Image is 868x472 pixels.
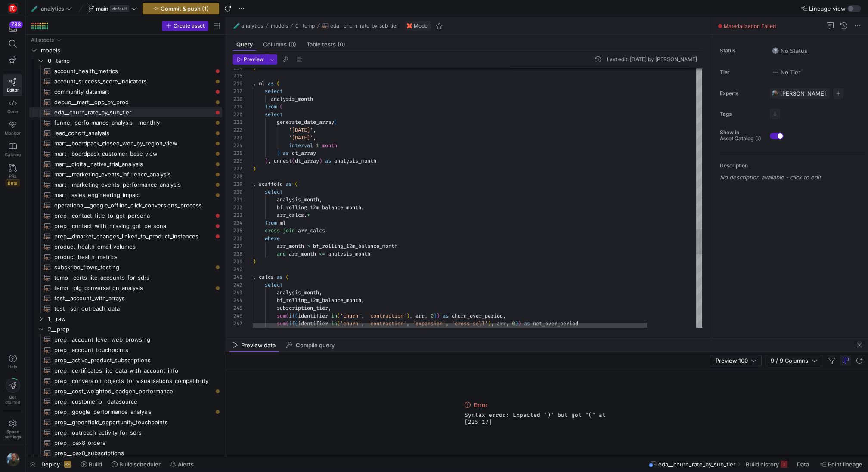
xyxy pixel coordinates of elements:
a: prep__google_performance_analysis​​​​​​​​​​ [29,407,222,417]
span: Get started [5,395,20,405]
span: models [271,23,288,29]
a: mart__sales_engineering_impact​​​​​​​​​​ [29,190,222,200]
span: join [283,227,295,234]
div: Press SPACE to select this row. [29,35,222,45]
div: 228 [233,173,242,180]
a: Catalog [3,139,22,160]
span: from [265,219,277,226]
div: 243 [233,289,242,296]
a: community_datamart​​​​​​​​​​ [29,86,222,97]
span: Beta [6,179,20,186]
div: Press SPACE to select this row. [29,303,222,314]
span: identifier [298,312,328,319]
img: undefined [407,23,412,28]
span: sum [277,312,286,319]
span: 'contraction' [367,312,406,319]
span: subscription_tier [277,305,328,312]
a: prep__pax8_orders​​​​​​​​​​ [29,438,222,448]
span: Create asset [174,23,205,29]
span: generate_date_array [277,119,334,126]
a: eda__churn_rate_by_sub_tier​​​​​​​​​​ [29,107,222,117]
div: 237 [233,242,242,250]
span: Build scheduler [119,461,161,468]
button: 9 / 9 Columns [765,355,823,366]
div: All assets [31,37,54,43]
span: Alerts [178,461,194,468]
span: prep__account_touchpoints​​​​​​​​​​ [54,345,212,355]
span: , [328,305,331,312]
span: Columns [263,42,296,47]
span: prep__contact_with_missing_gpt_persona​​​​​​​​​​ [54,221,212,231]
span: prep__cost_weighted_leadgen_performance​​​​​​​​​​ [54,386,212,396]
span: , [253,181,256,188]
span: Preview 100 [716,357,748,364]
span: arr_month [289,250,316,257]
a: prep__contact_title_to_gpt_persona​​​​​​​​​​ [29,210,222,221]
div: 226 [233,157,242,165]
span: prep__pax8_orders​​​​​​​​​​ [54,438,212,448]
span: . [304,212,307,219]
span: 1__raw [48,314,221,324]
span: as [277,274,283,281]
span: where [265,235,280,242]
div: 224 [233,142,242,149]
span: and [277,250,286,257]
button: Commit & push (1) [143,3,219,14]
span: (0) [288,42,296,47]
span: ( [295,312,298,319]
a: Editor [3,74,22,96]
div: Press SPACE to select this row. [29,66,222,76]
a: prep__contact_with_missing_gpt_persona​​​​​​​​​​ [29,221,222,231]
span: , [268,157,271,164]
span: community_datamart​​​​​​​​​​ [54,87,212,97]
span: ) [253,258,256,265]
div: Press SPACE to select this row. [29,262,222,272]
span: Monitor [5,130,21,136]
span: as [286,181,292,188]
div: 217 [233,87,242,95]
span: ) [406,312,409,319]
img: No tier [772,69,779,76]
span: ( [286,274,289,281]
div: 227 [233,165,242,173]
span: Build [89,461,102,468]
span: dt_array [295,157,319,164]
button: Create asset [162,21,208,31]
span: ( [280,103,283,110]
span: scaffold [259,181,283,188]
span: Lineage view [809,5,846,12]
button: Data [793,457,815,472]
span: prep__active_product_subscriptions​​​​​​​​​​ [54,355,212,365]
p: No description available - click to edit [720,174,865,181]
span: bf_rolling_12m_balance_month [313,243,397,250]
span: , [253,274,256,281]
a: PRsBeta [3,160,22,190]
button: 🧪analytics [231,21,265,31]
div: 239 [233,258,242,265]
span: , [425,312,428,319]
a: account_health_metrics​​​​​​​​​​ [29,66,222,76]
span: analytics [41,5,64,12]
span: , [361,312,364,319]
a: prep__certificates_lite_data_with_account_info​​​​​​​​​​ [29,365,222,376]
div: 242 [233,281,242,289]
div: Press SPACE to select this row. [29,56,222,66]
span: account_success_score_indicators​​​​​​​​​​ [54,77,212,86]
span: , [361,204,364,211]
div: 788 [9,21,23,28]
span: Code [7,109,18,114]
div: Press SPACE to select this row. [29,272,222,283]
a: https://storage.googleapis.com/y42-prod-data-exchange/images/C0c2ZRu8XU2mQEXUlKrTCN4i0dD3czfOt8UZ... [3,1,22,16]
a: product_health_metrics​​​​​​​​​​ [29,252,222,262]
a: test__account_with_arrays​​​​​​​​​​ [29,293,222,303]
span: , [409,312,412,319]
span: test__account_with_arrays​​​​​​​​​​ [54,293,212,303]
div: 218 [233,95,242,103]
span: 🧪 [233,23,239,29]
div: Press SPACE to select this row. [29,293,222,303]
a: lead_cohort_analysis​​​​​​​​​​ [29,128,222,138]
span: eda__churn_rate_by_sub_tier [330,23,398,29]
span: PRs [9,173,16,179]
span: main [96,5,108,12]
span: Tags [720,111,763,117]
